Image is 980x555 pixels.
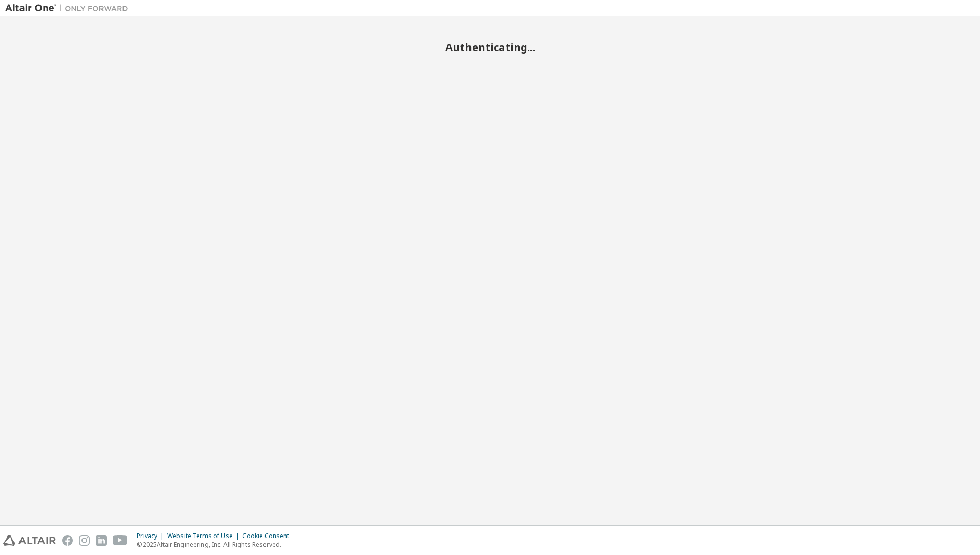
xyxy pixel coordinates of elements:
p: © 2025 Altair Engineering, Inc. All Rights Reserved. [137,540,295,549]
img: instagram.svg [79,535,90,546]
div: Privacy [137,532,167,540]
img: facebook.svg [62,535,73,546]
div: Website Terms of Use [167,532,242,540]
img: youtube.svg [113,535,128,546]
h2: Authenticating... [5,41,975,54]
img: linkedin.svg [96,535,107,546]
div: Cookie Consent [242,532,295,540]
img: altair_logo.svg [3,535,56,546]
img: Altair One [5,3,133,13]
